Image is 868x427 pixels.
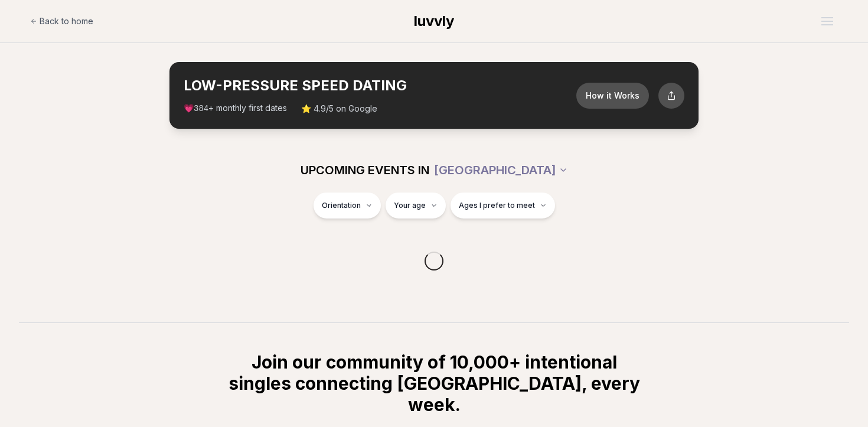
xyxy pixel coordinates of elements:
[459,201,535,210] span: Ages I prefer to meet
[817,12,838,30] button: Open menu
[184,102,287,115] span: 💗 + monthly first dates
[434,157,568,183] button: [GEOGRAPHIC_DATA]
[226,351,642,415] h2: Join our community of 10,000+ intentional singles connecting [GEOGRAPHIC_DATA], every week.
[301,103,377,115] span: ⭐ 4.9/5 on Google
[394,201,426,210] span: Your age
[414,12,454,30] span: luvvly
[301,162,429,178] span: UPCOMING EVENTS IN
[184,76,576,95] h2: LOW-PRESSURE SPEED DATING
[314,193,381,219] button: Orientation
[451,193,555,219] button: Ages I prefer to meet
[30,9,93,33] a: Back to home
[40,15,93,27] span: Back to home
[322,201,361,210] span: Orientation
[386,193,446,219] button: Your age
[414,12,454,31] a: luvvly
[576,83,649,109] button: How it Works
[194,104,208,113] span: 384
